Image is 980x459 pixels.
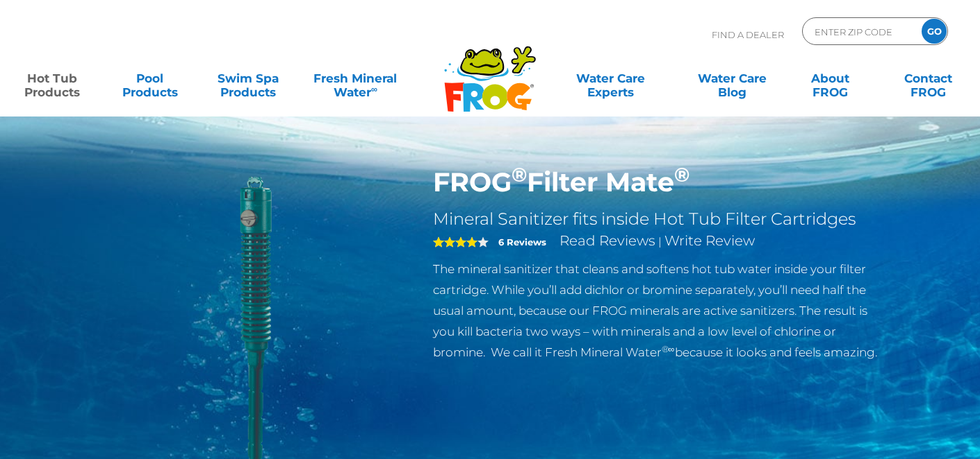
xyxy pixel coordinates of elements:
sup: ®∞ [662,344,675,354]
a: ContactFROG [890,64,966,92]
sup: ∞ [371,84,377,94]
p: Find A Dealer [712,17,784,52]
a: Hot TubProducts [14,64,90,92]
input: GO [922,19,947,44]
a: Water CareExperts [548,64,672,92]
a: PoolProducts [112,64,188,92]
a: Read Reviews [560,232,655,249]
a: AboutFROG [792,64,868,92]
sup: ® [512,162,527,187]
sup: ® [674,162,689,187]
strong: 6 Reviews [498,236,546,248]
h1: FROG Filter Mate [433,166,887,198]
a: Write Review [664,232,755,249]
a: Water CareBlog [694,64,771,92]
span: 4 [433,236,477,248]
h2: Mineral Sanitizer fits inside Hot Tub Filter Cartridges [433,209,887,230]
span: | [658,235,662,248]
p: The mineral sanitizer that cleans and softens hot tub water inside your filter cartridge. While y... [433,259,887,363]
img: Frog Products Logo [436,28,544,112]
a: Swim SpaProducts [210,64,286,92]
a: Fresh MineralWater∞ [308,64,403,92]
